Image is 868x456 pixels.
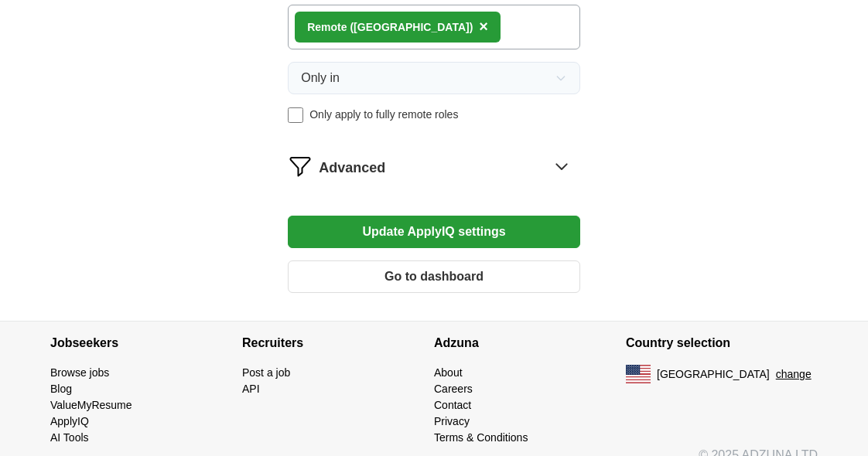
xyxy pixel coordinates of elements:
[242,383,260,395] a: API
[479,18,488,35] span: ×
[434,366,463,379] a: About
[626,322,818,365] h4: Country selection
[434,415,470,427] a: Privacy
[319,158,385,179] span: Advanced
[50,366,109,379] a: Browse jobs
[50,431,89,444] a: AI Tools
[626,365,651,383] img: US flag
[434,431,528,444] a: Terms & Conditions
[50,399,132,411] a: ValueMyResume
[50,415,89,427] a: ApplyIQ
[242,366,290,379] a: Post a job
[776,366,812,383] button: change
[288,107,303,123] input: Only apply to fully remote roles
[288,62,580,94] button: Only in
[434,399,471,411] a: Contact
[301,69,340,87] span: Only in
[288,216,580,248] button: Update ApplyIQ settings
[309,107,458,123] span: Only apply to fully remote roles
[434,383,473,395] a: Careers
[479,15,488,39] button: ×
[657,366,770,383] span: [GEOGRAPHIC_DATA]
[288,260,580,293] button: Go to dashboard
[288,154,313,179] img: filter
[50,383,72,395] a: Blog
[307,19,473,36] div: Remote ([GEOGRAPHIC_DATA])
